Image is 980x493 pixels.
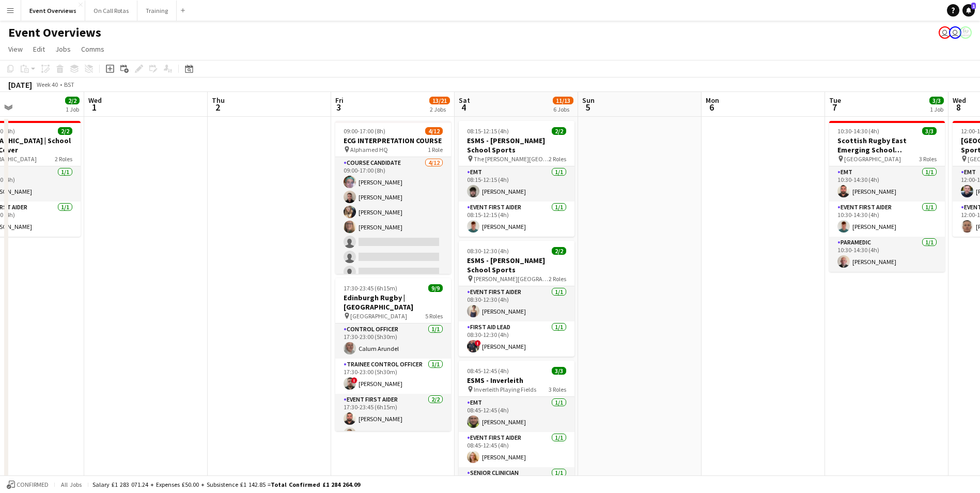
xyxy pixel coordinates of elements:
[34,81,60,88] span: Week 40
[17,481,49,488] span: Confirmed
[85,1,137,21] button: On Call Rotas
[8,25,101,40] h1: Event Overviews
[271,481,360,488] span: Total Confirmed £1 284 264.09
[92,481,360,488] div: Salary £1 283 071.24 + Expenses £50.00 + Subsistence £1 142.85 =
[8,44,23,54] span: View
[21,1,85,21] button: Event Overviews
[64,81,74,88] div: BST
[33,44,45,54] span: Edit
[29,42,49,56] a: Edit
[939,26,951,39] app-user-avatar: Operations Team
[971,3,976,9] span: 1
[959,26,972,39] app-user-avatar: Operations Manager
[59,481,84,488] span: All jobs
[4,42,27,56] a: View
[55,44,71,54] span: Jobs
[137,1,177,21] button: Training
[949,26,961,39] app-user-avatar: Operations Team
[962,4,975,17] a: 1
[81,44,104,54] span: Comms
[5,479,50,490] button: Confirmed
[77,42,108,56] a: Comms
[51,42,75,56] a: Jobs
[8,80,32,90] div: [DATE]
